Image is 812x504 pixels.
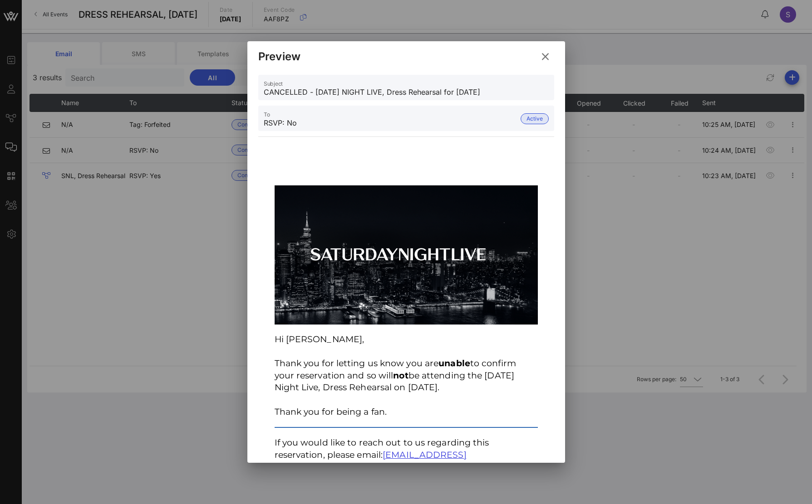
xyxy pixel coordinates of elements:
[275,407,387,417] span: Thank you for being a fan.
[438,358,470,368] strong: unable
[275,358,516,381] span: to confirm your reservation and so will
[275,437,489,460] span: If you would like to reach out to us regarding this reservation, please email:
[264,80,283,87] label: Subject
[275,334,364,344] span: Hi [PERSON_NAME],
[527,114,543,124] span: Active
[264,111,270,118] label: To
[393,370,408,381] strong: not
[275,358,439,368] span: Thank you for letting us know you are
[258,50,301,63] div: Preview
[275,427,538,428] table: divider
